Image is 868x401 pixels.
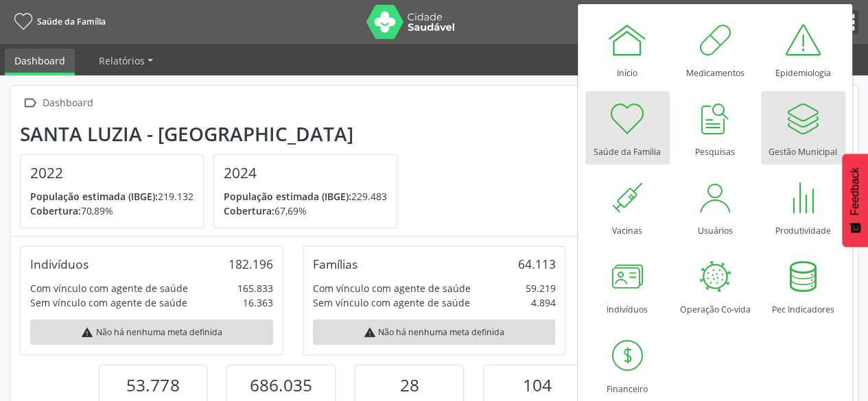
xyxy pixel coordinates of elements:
p: 67,69% [224,204,387,218]
span: Feedback [849,167,861,215]
div: Santa Luzia - [GEOGRAPHIC_DATA] [20,123,407,145]
div: Sem vínculo com agente de saúde [313,295,470,310]
span: Cobertura: [224,204,274,217]
div: 16.363 [243,295,273,310]
div: Sem vínculo com agente de saúde [30,295,187,310]
a: Indivíduos [585,249,670,322]
a: Saúde da Família [585,91,670,165]
div: 59.219 [525,281,555,295]
span: Saúde da Família [37,16,106,27]
div: 4.894 [530,295,555,310]
a: Pesquisas [673,91,758,165]
div: Não há nenhuma meta definida [313,319,556,345]
a: Produtividade [761,170,845,243]
div: 165.833 [237,281,273,295]
a: Saúde da Família [10,10,106,33]
div: Dashboard [40,93,95,113]
h4: 2022 [30,165,193,182]
div: Indivíduos [30,256,89,271]
div: Famílias [313,256,357,271]
a:  Dashboard [20,93,95,113]
a: Epidemiologia [761,12,845,86]
a: Usuários [673,170,758,243]
a: Início [585,12,670,86]
a: Gestão Municipal [761,91,845,165]
a: Medicamentos [673,12,758,86]
span: 104 [523,374,552,396]
div: 64.113 [517,256,555,271]
h4: 2024 [224,165,387,182]
span: 28 [399,374,419,396]
div: Com vínculo com agente de saúde [30,281,188,295]
div: Com vínculo com agente de saúde [313,281,471,295]
p: 70,89% [30,204,193,218]
i: warning [81,326,93,339]
a: Relatórios [89,49,163,73]
div: 182.196 [228,256,273,271]
span: Cobertura: [30,204,81,217]
a: Pec Indicadores [761,249,845,322]
i:  [20,93,40,113]
span: População estimada (IBGE): [224,190,351,203]
button: Feedback - Mostrar pesquisa [842,154,868,247]
a: Vacinas [585,170,670,243]
span: 53.778 [126,374,179,396]
a: Operação Co-vida [673,249,758,322]
div: Não há nenhuma meta definida [30,319,273,345]
span: 686.035 [250,374,312,396]
p: 219.132 [30,189,193,204]
span: População estimada (IBGE): [30,190,158,203]
a: Dashboard [5,49,75,75]
i: warning [364,326,376,339]
span: Relatórios [99,54,145,67]
p: 229.483 [224,189,387,204]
